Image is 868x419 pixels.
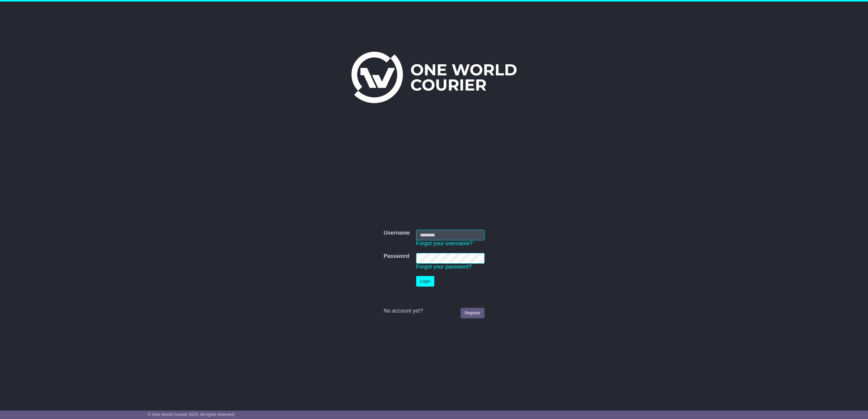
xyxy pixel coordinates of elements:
[416,240,473,246] a: Forgot your username?
[383,308,484,314] div: No account yet?
[461,308,484,318] a: Register
[416,264,472,270] a: Forgot your password?
[148,412,235,417] span: © One World Courier 2025. All rights reserved.
[351,52,517,103] img: One World
[383,253,409,260] label: Password
[383,230,410,236] label: Username
[416,276,434,287] button: Login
